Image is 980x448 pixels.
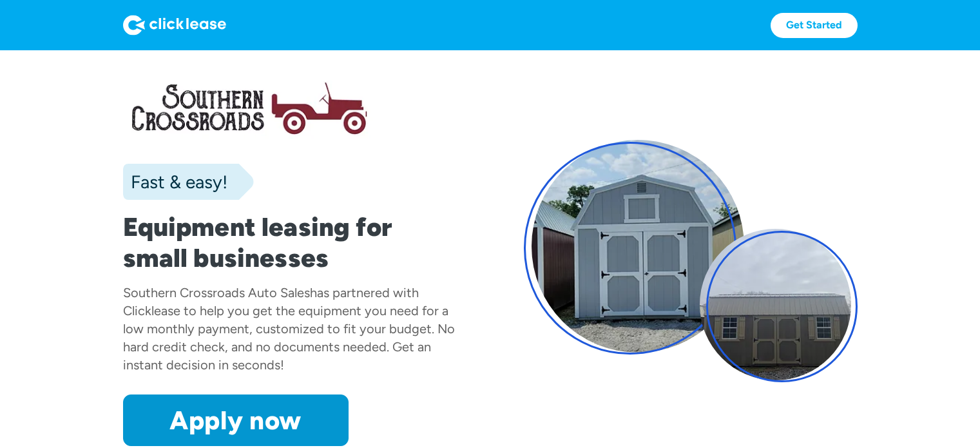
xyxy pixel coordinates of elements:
div: Fast & easy! [123,169,227,195]
div: Southern Crossroads Auto Sales [123,285,310,300]
a: Get Started [771,13,858,38]
a: Apply now [123,394,349,446]
img: Logo [123,15,226,35]
div: has partnered with Clicklease to help you get the equipment you need for a low monthly payment, c... [123,285,455,373]
h1: Equipment leasing for small businesses [123,211,457,273]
